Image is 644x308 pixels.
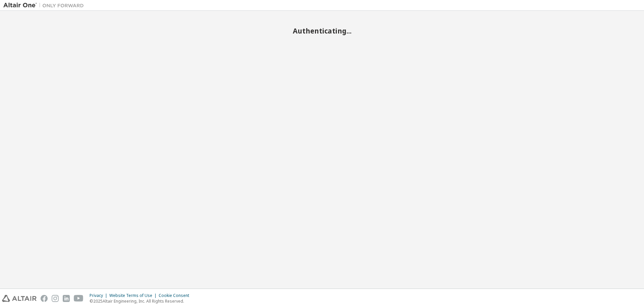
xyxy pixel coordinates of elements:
img: Altair One [3,2,87,9]
img: instagram.svg [52,295,59,302]
img: linkedin.svg [63,295,70,302]
div: Website Terms of Use [109,293,159,298]
img: altair_logo.svg [2,295,37,302]
div: Privacy [90,293,109,298]
h2: Authenticating... [3,26,641,35]
p: © 2025 Altair Engineering, Inc. All Rights Reserved. [90,298,193,304]
div: Cookie Consent [159,293,193,298]
img: youtube.svg [74,295,84,302]
img: facebook.svg [41,295,48,302]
